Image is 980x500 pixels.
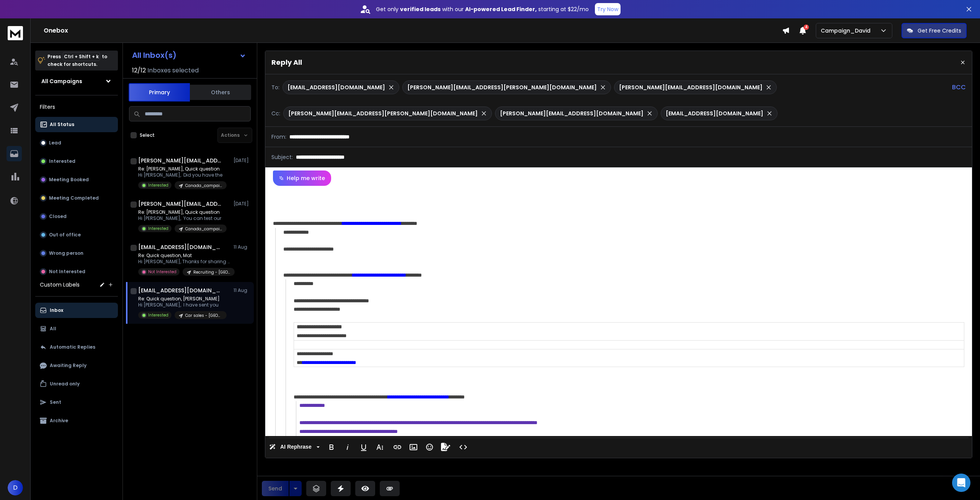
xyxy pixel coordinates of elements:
[271,153,293,161] p: Subject:
[271,84,279,91] p: To:
[372,439,387,455] button: More Text
[500,110,644,117] p: [PERSON_NAME][EMAIL_ADDRESS][DOMAIN_NAME]
[234,157,251,164] p: [DATE]
[234,244,251,250] p: 11 Aug
[138,200,222,208] h1: [PERSON_NAME][EMAIL_ADDRESS][DOMAIN_NAME]
[129,83,190,102] button: Primary
[138,287,222,294] h1: [EMAIL_ADDRESS][DOMAIN_NAME] +3
[41,77,82,85] h1: All Campaigns
[35,303,118,318] button: Inbox
[8,480,23,495] button: D
[952,474,970,492] div: Open Intercom Messenger
[918,27,961,34] p: Get Free Credits
[148,226,168,231] p: Interested
[138,302,227,308] p: Hi [PERSON_NAME], I have sent you
[40,281,80,289] h3: Custom Labels
[288,110,478,117] p: [PERSON_NAME][EMAIL_ADDRESS][PERSON_NAME][DOMAIN_NAME]
[49,213,67,220] p: Closed
[63,52,100,61] span: Ctrl + Shift + k
[49,158,75,164] p: Interested
[271,133,286,141] p: From:
[138,252,230,259] p: Re: Quick question, Mat
[132,51,176,59] h1: All Inbox(s)
[49,195,99,201] p: Meeting Completed
[138,157,222,164] h1: [PERSON_NAME][EMAIL_ADDRESS][DOMAIN_NAME]
[132,66,146,75] span: 12 / 12
[35,227,118,243] button: Out of office
[147,66,199,75] h3: Inboxes selected
[35,413,118,428] button: Archive
[49,177,89,183] p: Meeting Booked
[35,358,118,373] button: Awaiting Reply
[821,27,874,34] p: Campaign_David
[35,154,118,169] button: Interested
[185,313,222,318] p: Car sales - [GEOGRAPHIC_DATA] 1st tier
[138,172,227,178] p: Hi [PERSON_NAME], Did you have the
[148,182,168,188] p: Interested
[234,201,251,207] p: [DATE]
[35,264,118,279] button: Not Interested
[35,190,118,206] button: Meeting Completed
[35,395,118,410] button: Sent
[390,439,405,455] button: Insert Link (Ctrl+K)
[952,83,966,92] p: BCC
[50,326,56,332] p: All
[465,5,537,13] strong: AI-powered Lead Finder,
[234,287,251,293] p: 11 Aug
[406,439,421,455] button: Insert Image (Ctrl+P)
[50,121,74,128] p: All Status
[185,226,222,232] p: Canada_campaign
[190,84,251,101] button: Others
[597,5,618,13] p: Try Now
[50,399,61,405] p: Sent
[902,23,967,38] button: Get Free Credits
[138,166,227,172] p: Re: [PERSON_NAME], Quick question
[49,269,85,275] p: Not Interested
[35,117,118,132] button: All Status
[185,183,222,189] p: Canada_campaign
[400,5,441,13] strong: verified leads
[287,84,385,91] p: [EMAIL_ADDRESS][DOMAIN_NAME]
[324,439,339,455] button: Bold (Ctrl+B)
[138,215,227,221] p: Hi [PERSON_NAME], You can test our
[422,439,437,455] button: Emoticons
[148,269,176,275] p: Not Interested
[126,48,252,63] button: All Inbox(s)
[438,439,453,455] button: Signature
[44,26,782,35] h1: Onebox
[340,439,355,455] button: Italic (Ctrl+I)
[619,84,763,91] p: [PERSON_NAME][EMAIL_ADDRESS][DOMAIN_NAME]
[49,250,83,256] p: Wrong person
[35,172,118,187] button: Meeting Booked
[138,259,230,265] p: Hi [PERSON_NAME], Thanks for sharing your
[193,269,230,275] p: Recruiting - [GEOGRAPHIC_DATA] 1st tier
[376,5,589,13] p: Get only with our starting at $22/mo
[35,376,118,392] button: Unread only
[49,232,81,238] p: Out of office
[49,140,61,146] p: Lead
[271,110,280,117] p: Cc:
[50,307,63,313] p: Inbox
[666,110,763,117] p: [EMAIL_ADDRESS][DOMAIN_NAME]
[279,444,313,450] span: AI Rephrase
[140,132,155,138] label: Select
[148,312,168,318] p: Interested
[456,439,470,455] button: Code View
[35,74,118,89] button: All Campaigns
[138,243,222,251] h1: [EMAIL_ADDRESS][DOMAIN_NAME]
[47,53,107,68] p: Press to check for shortcuts.
[50,381,80,387] p: Unread only
[35,339,118,355] button: Automatic Replies
[271,57,302,68] p: Reply All
[138,296,227,302] p: Re: Quick question, [PERSON_NAME]
[35,102,118,112] h3: Filters
[35,135,118,151] button: Lead
[407,84,597,91] p: [PERSON_NAME][EMAIL_ADDRESS][PERSON_NAME][DOMAIN_NAME]
[273,170,331,186] button: Help me write
[595,3,621,15] button: Try Now
[50,344,95,350] p: Automatic Replies
[35,246,118,261] button: Wrong person
[35,209,118,224] button: Closed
